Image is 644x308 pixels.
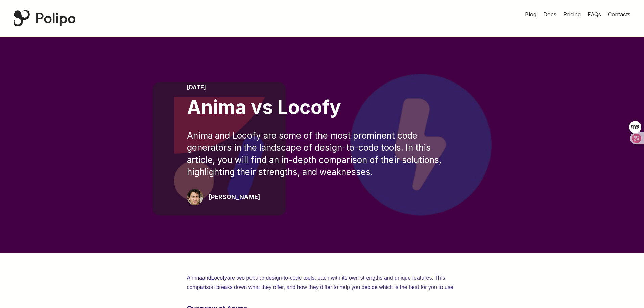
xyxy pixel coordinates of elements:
[563,11,581,18] span: Pricing
[209,192,260,202] div: [PERSON_NAME]
[525,10,536,18] a: Blog
[543,11,556,18] span: Docs
[608,10,630,18] a: Contacts
[211,275,227,281] a: Locofy
[543,10,556,18] a: Docs
[187,129,457,178] div: Anima and Locofy are some of the most prominent code generators in the landscape of design-to-cod...
[187,189,203,205] img: Giorgio Pari Polipo
[608,11,630,18] span: Contacts
[563,10,581,18] a: Pricing
[525,11,536,18] span: Blog
[588,11,601,18] span: FAQs
[187,275,202,281] a: Anima
[588,10,601,18] a: FAQs
[187,273,457,292] p: and are two popular design-to-code tools, each with its own strengths and unique features. This c...
[187,84,206,91] time: [DATE]
[187,96,457,119] div: Anima vs Locofy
